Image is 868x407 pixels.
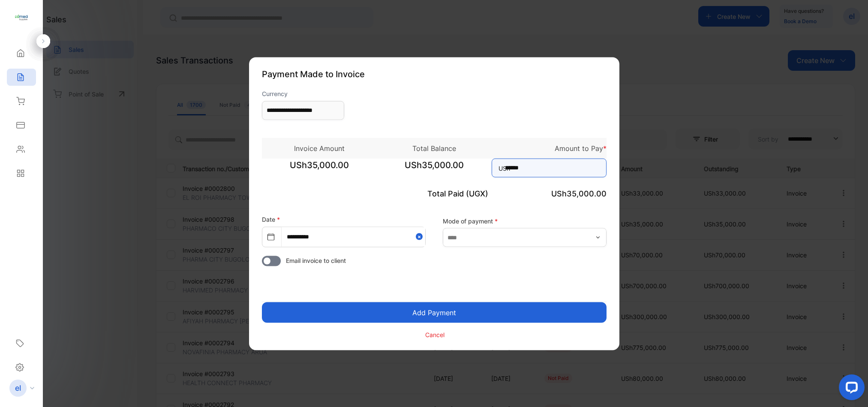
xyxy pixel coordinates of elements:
[377,158,492,180] span: USh35,000.00
[377,187,492,199] p: Total Paid (UGX)
[377,143,492,153] p: Total Balance
[551,189,607,198] span: USh35,000.00
[443,217,607,226] label: Mode of payment
[499,163,510,172] span: USh
[15,11,28,24] img: logo
[492,143,607,153] p: Amount to Pay
[262,302,607,323] button: Add Payment
[15,383,21,394] p: el
[262,143,377,153] p: Invoice Amount
[262,215,280,223] label: Date
[832,371,868,407] iframe: LiveChat chat widget
[286,256,346,265] span: Email invoice to client
[416,227,425,246] button: Close
[425,330,445,339] p: Cancel
[262,67,607,80] p: Payment Made to Invoice
[262,158,377,180] span: USh35,000.00
[262,89,344,98] label: Currency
